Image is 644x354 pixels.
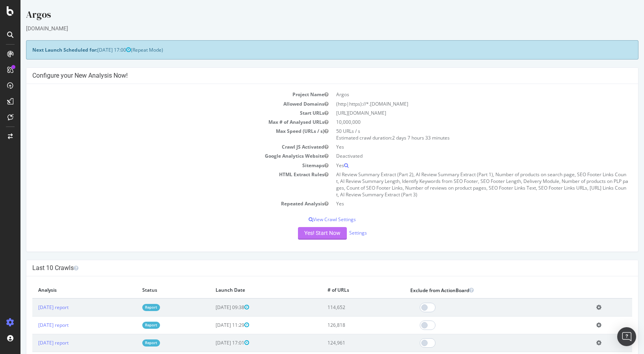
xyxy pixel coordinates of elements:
[384,282,570,298] th: Exclude from ActionBoard
[18,322,48,328] a: [DATE] report
[122,339,140,346] a: Report
[312,142,612,151] td: Yes
[372,134,429,141] span: 2 days 7 hours 33 minutes
[12,90,312,99] td: Project Name
[12,99,312,108] td: Allowed Domains
[18,304,48,311] a: [DATE] report
[312,90,612,99] td: Argos
[195,322,229,328] span: [DATE] 11:29
[12,216,612,223] p: View Crawl Settings
[301,316,384,334] td: 126,818
[301,334,384,352] td: 124,961
[12,282,116,298] th: Analysis
[312,161,612,170] td: Yes
[6,40,618,60] div: (Repeat Mode)
[301,298,384,317] td: 114,652
[12,47,77,53] strong: Next Launch Scheduled for:
[12,108,312,117] td: Start URLs
[77,47,110,53] span: [DATE] 17:00
[6,24,618,32] div: [DOMAIN_NAME]
[329,229,346,236] a: Settings
[312,127,612,142] td: 50 URLs / s Estimated crawl duration:
[122,304,140,311] a: Report
[312,117,612,127] td: 10,000,000
[312,170,612,199] td: AI Review Summary Extract (Part 2), AI Review Summary Extract (Part 1), Number of products on sea...
[12,117,312,127] td: Max # of Analysed URLs
[617,327,636,346] div: Open Intercom Messenger
[195,339,229,346] span: [DATE] 17:01
[12,199,312,208] td: Repeated Analysis
[312,99,612,108] td: (http|https)://*.[DOMAIN_NAME]
[18,339,48,346] a: [DATE] report
[12,264,612,272] h4: Last 10 Crawls
[301,282,384,298] th: # of URLs
[6,8,618,24] div: Argos
[195,304,229,311] span: [DATE] 09:38
[116,282,189,298] th: Status
[277,227,326,240] button: Yes! Start Now
[312,199,612,208] td: Yes
[12,72,612,80] h4: Configure your New Analysis Now!
[12,142,312,151] td: Crawl JS Activated
[12,170,312,199] td: HTML Extract Rules
[12,151,312,160] td: Google Analytics Website
[189,282,301,298] th: Launch Date
[312,108,612,117] td: [URL][DOMAIN_NAME]
[122,322,140,328] a: Report
[312,151,612,160] td: Deactivated
[12,127,312,142] td: Max Speed (URLs / s)
[12,161,312,170] td: Sitemaps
